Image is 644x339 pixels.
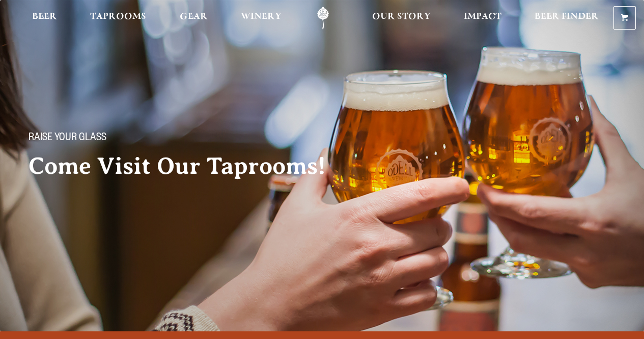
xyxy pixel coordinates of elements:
a: Beer Finder [528,7,605,30]
span: Beer [32,13,57,21]
span: Gear [180,13,208,21]
a: Taprooms [83,7,153,30]
span: Impact [464,13,501,21]
span: Our Story [372,13,431,21]
span: Raise your glass [29,132,106,145]
a: Our Story [366,7,437,30]
a: Impact [457,7,508,30]
h2: Come Visit Our Taprooms! [29,153,346,179]
a: Winery [234,7,288,30]
a: Gear [173,7,214,30]
a: Beer [25,7,64,30]
span: Winery [241,13,282,21]
span: Taprooms [90,13,146,21]
span: Beer Finder [535,13,599,21]
a: Odell Home [304,7,342,30]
